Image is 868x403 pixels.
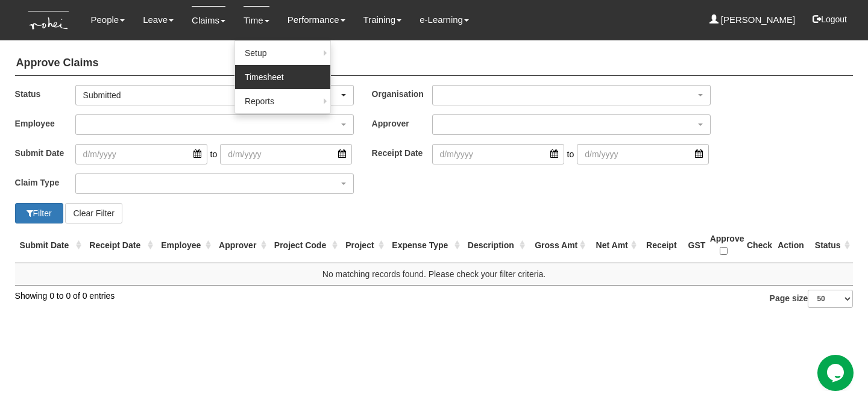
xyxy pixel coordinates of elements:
label: Employee [15,114,75,132]
label: Receipt Date [372,144,432,161]
a: Training [363,6,402,34]
button: Clear Filter [65,203,122,223]
th: Net Amt : activate to sort column ascending [588,228,640,263]
input: d/m/yyyy [220,144,352,164]
a: Claims [192,6,225,34]
th: Receipt [640,228,683,263]
label: Status [15,85,75,102]
th: Employee : activate to sort column ascending [156,228,214,263]
th: Approve [705,228,742,263]
a: People [90,6,125,34]
th: Status : activate to sort column ascending [810,228,854,263]
a: Setup [235,41,330,65]
th: Gross Amt : activate to sort column ascending [528,228,588,263]
button: Submitted [75,85,354,105]
a: Leave [143,6,174,34]
th: GST [684,228,705,263]
th: Action [772,228,810,263]
button: Filter [15,203,63,223]
input: d/m/yyyy [75,144,207,164]
th: Approver : activate to sort column ascending [214,228,269,263]
th: Expense Type : activate to sort column ascending [387,228,462,263]
input: d/m/yyyy [432,144,564,164]
a: Performance [288,6,345,34]
a: e-Learning [420,6,469,34]
div: Submitted [83,89,339,101]
td: No matching records found. Please check your filter criteria. [15,263,854,285]
th: Check [742,228,772,263]
label: Page size [770,290,854,308]
a: Time [244,6,269,34]
th: Submit Date : activate to sort column ascending [15,228,85,263]
a: [PERSON_NAME] [709,6,796,34]
label: Submit Date [15,144,75,161]
label: Approver [372,114,432,132]
label: Claim Type [15,173,75,191]
a: Timesheet [235,65,330,89]
select: Page size [808,290,853,308]
th: Receipt Date : activate to sort column ascending [84,228,156,263]
th: Description : activate to sort column ascending [463,228,528,263]
input: d/m/yyyy [577,144,709,164]
a: Reports [235,89,330,113]
span: to [564,144,577,164]
button: Logout [804,5,855,34]
th: Project : activate to sort column ascending [341,228,387,263]
h4: Approve Claims [15,51,854,76]
label: Organisation [372,85,432,102]
th: Project Code : activate to sort column ascending [269,228,341,263]
span: to [207,144,221,164]
iframe: chat widget [817,355,856,391]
